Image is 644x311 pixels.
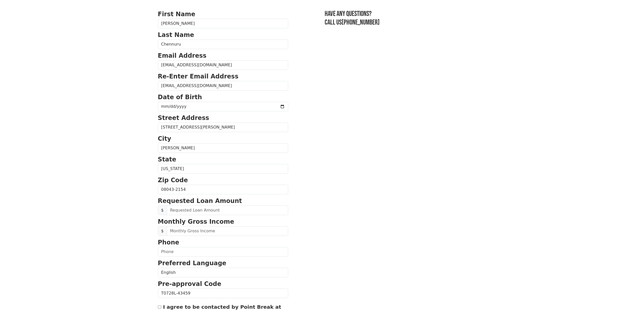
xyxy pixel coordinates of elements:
h3: Have any questions? [325,10,486,18]
strong: Preferred Language [158,260,226,267]
input: Street Address [158,122,288,132]
input: Zip Code [158,185,288,194]
strong: Pre-approval Code [158,280,222,287]
input: First Name [158,19,288,28]
input: Pre-approval Code [158,288,288,298]
a: [PHONE_NUMBER] [342,18,380,27]
strong: Last Name [158,31,194,38]
strong: Phone [158,239,179,246]
input: Re-Enter Email Address [158,81,288,91]
strong: City [158,135,171,142]
input: Last Name [158,39,288,49]
input: Monthly Gross Income [167,226,288,236]
p: Monthly Gross Income [158,217,288,226]
h3: Call us [325,18,486,27]
input: City [158,143,288,153]
strong: Email Address [158,52,207,59]
strong: Requested Loan Amount [158,197,242,204]
input: Email Address [158,60,288,70]
input: Phone [158,247,288,257]
strong: Date of Birth [158,94,202,101]
span: $ [158,226,167,236]
strong: Street Address [158,114,209,121]
strong: Re-Enter Email Address [158,73,238,80]
span: $ [158,205,167,215]
strong: First Name [158,11,195,18]
strong: Zip Code [158,177,188,184]
input: Requested Loan Amount [167,205,288,215]
strong: State [158,156,176,163]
